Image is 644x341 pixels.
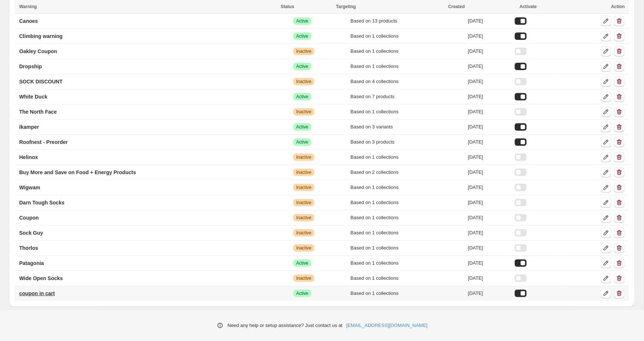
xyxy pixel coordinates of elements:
a: Ikamper [15,121,44,133]
div: Based on 4 collections [350,78,463,85]
span: Active [296,290,308,296]
div: Based on 1 collections [350,229,463,237]
div: [DATE] [468,259,510,267]
p: Sock Guy [19,229,43,237]
a: coupon in cart [15,287,59,299]
p: Patagonia [19,259,44,267]
div: [DATE] [468,138,510,146]
div: [DATE] [468,199,510,206]
p: SOCK DISCOUNT [19,78,62,85]
a: Patagonia [15,257,48,269]
div: [DATE] [468,78,510,85]
div: [DATE] [468,123,510,131]
span: Inactive [296,109,311,115]
span: Active [296,260,308,266]
div: [DATE] [468,169,510,176]
span: Status [281,4,294,9]
span: Warning [19,4,37,9]
a: SOCK DISCOUNT [15,76,67,87]
span: Active [296,94,308,100]
a: [EMAIL_ADDRESS][DOMAIN_NAME] [346,322,428,329]
span: Inactive [296,79,311,85]
span: Inactive [296,48,311,54]
a: Buy More and Save on Food + Energy Products [15,166,140,178]
a: Darn Tough Socks [15,197,69,209]
div: [DATE] [468,244,510,252]
p: Wide Open Socks [19,275,63,282]
p: Buy More and Save on Food + Energy Products [19,169,136,176]
p: Ikamper [19,123,39,131]
span: Inactive [296,169,311,175]
div: Based on 1 collections [350,63,463,70]
span: Inactive [296,200,311,206]
span: Inactive [296,245,311,251]
p: Helinox [19,154,38,161]
a: The North Face [15,106,61,118]
div: Based on 1 collections [350,32,463,40]
div: Based on 1 collections [350,244,463,252]
p: Wigwam [19,184,40,191]
div: [DATE] [468,290,510,297]
a: White Duck [15,91,52,103]
a: Roofnest - Preorder [15,136,72,148]
div: [DATE] [468,275,510,282]
div: Based on 1 collections [350,108,463,116]
p: Canoes [19,17,38,25]
div: Based on 1 collections [350,214,463,221]
a: Oakley Coupon [15,45,62,57]
div: Based on 3 products [350,138,463,146]
div: [DATE] [468,48,510,55]
div: Based on 13 products [350,17,463,25]
div: Based on 1 collections [350,184,463,191]
a: Dropship [15,61,46,72]
span: Activate [520,4,537,9]
span: Active [296,124,308,130]
span: Inactive [296,230,311,236]
p: Oakley Coupon [19,48,57,55]
p: Roofnest - Preorder [19,138,68,146]
div: Based on 7 products [350,93,463,100]
p: Dropship [19,63,42,70]
p: coupon in cart [19,290,55,297]
p: Thorlos [19,244,38,252]
a: Wigwam [15,182,45,193]
span: Active [296,18,308,24]
div: Based on 1 collections [350,290,463,297]
p: Coupon [19,214,39,221]
a: Sock Guy [15,227,48,239]
div: Based on 1 collections [350,154,463,161]
a: Wide Open Socks [15,272,67,284]
div: [DATE] [468,184,510,191]
div: Based on 1 collections [350,48,463,55]
p: White Duck [19,93,47,100]
span: Inactive [296,215,311,221]
span: Active [296,139,308,145]
div: [DATE] [468,214,510,221]
span: Inactive [296,275,311,281]
div: [DATE] [468,154,510,161]
div: [DATE] [468,108,510,116]
p: Darn Tough Socks [19,199,65,206]
div: [DATE] [468,17,510,25]
div: Based on 1 collections [350,199,463,206]
span: Action [611,4,625,9]
div: [DATE] [468,93,510,100]
div: [DATE] [468,63,510,70]
a: Helinox [15,151,42,163]
div: [DATE] [468,229,510,237]
div: Based on 1 collections [350,259,463,267]
p: Climbing warning [19,32,62,40]
div: Based on 2 collections [350,169,463,176]
span: Active [296,33,308,39]
p: The North Face [19,108,57,116]
div: Based on 3 variants [350,123,463,131]
span: Inactive [296,185,311,190]
div: [DATE] [468,32,510,40]
span: Targeting [336,4,356,9]
span: Inactive [296,154,311,160]
a: Canoes [15,15,42,27]
a: Coupon [15,212,43,224]
a: Thorlos [15,242,42,254]
span: Active [296,63,308,69]
a: Climbing warning [15,30,67,42]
